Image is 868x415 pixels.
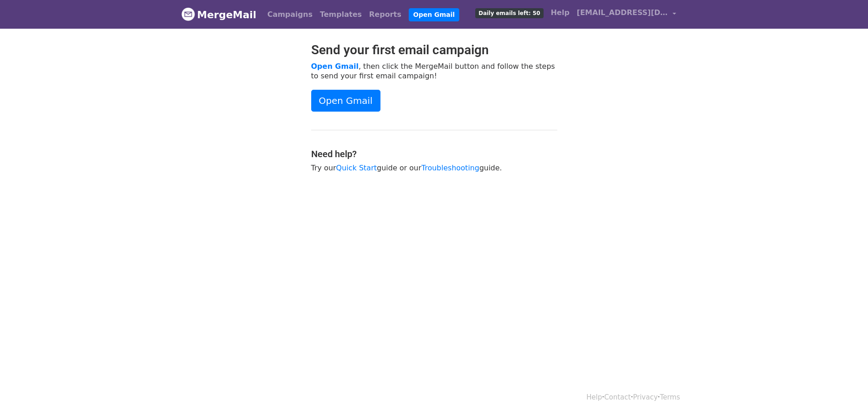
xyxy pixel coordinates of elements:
img: MergeMail logo [181,7,195,21]
a: Terms [660,393,680,401]
a: Help [547,4,573,22]
p: Try our guide or our guide. [311,163,557,173]
a: Reports [365,5,405,24]
a: Daily emails left: 50 [472,4,547,22]
a: Quick Start [336,164,377,172]
a: Open Gmail [409,8,459,21]
p: , then click the MergeMail button and follow the steps to send your first email campaign! [311,61,557,81]
a: Contact [604,393,631,401]
h4: Need help? [311,149,557,159]
a: Open Gmail [311,90,380,112]
a: Campaigns [264,5,316,24]
a: Help [586,393,602,401]
a: Troubleshooting [421,164,479,172]
h2: Send your first email campaign [311,42,557,58]
a: [EMAIL_ADDRESS][DOMAIN_NAME] [573,4,680,25]
a: Templates [316,5,365,24]
a: Privacy [633,393,657,401]
a: Open Gmail [311,62,359,71]
a: MergeMail [181,5,257,24]
span: Daily emails left: 50 [475,8,543,18]
span: [EMAIL_ADDRESS][DOMAIN_NAME] [577,7,668,18]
